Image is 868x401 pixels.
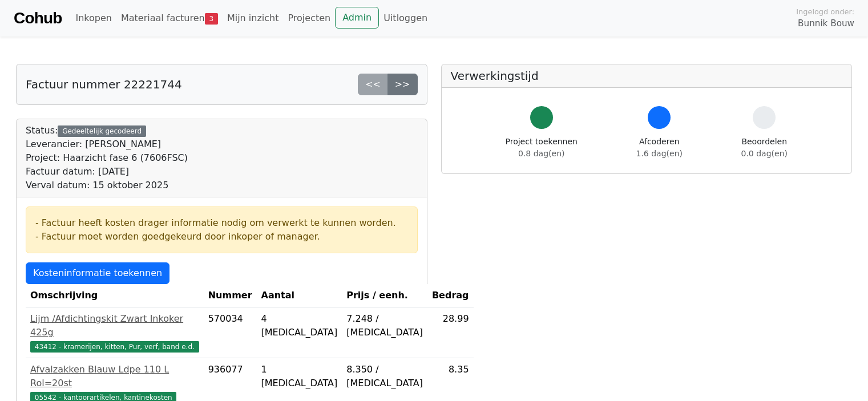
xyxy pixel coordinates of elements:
[379,7,432,30] a: Uitloggen
[261,312,338,339] div: 4 [MEDICAL_DATA]
[205,13,218,25] span: 3
[35,216,408,230] div: - Factuur heeft kosten drager informatie nodig om verwerkt te kunnen worden.
[346,312,423,339] div: 7.248 / [MEDICAL_DATA]
[796,6,854,17] span: Ingelogd onder:
[26,262,169,284] a: Kosteninformatie toekennen
[116,7,223,30] a: Materiaal facturen3
[26,165,188,179] div: Factuur datum: [DATE]
[26,284,204,307] th: Omschrijving
[427,307,474,358] td: 28.99
[223,7,284,30] a: Mijn inzicht
[342,284,427,307] th: Prijs / eenh.
[506,136,578,160] div: Project toekennen
[26,124,188,192] div: Status:
[283,7,335,30] a: Projecten
[30,312,199,353] a: Lijm /Afdichtingskit Zwart Inkoker 425g43412 - kramerijen, kitten, Pur, verf, band e.d.
[30,363,199,390] div: Afvalzakken Blauw Ldpe 110 L Rol=20st
[518,149,564,158] span: 0.8 dag(en)
[741,149,788,158] span: 0.0 dag(en)
[451,69,843,83] h5: Verwerkingstijd
[636,149,683,158] span: 1.6 dag(en)
[427,284,474,307] th: Bedrag
[58,125,146,137] div: Gedeeltelijk gecodeerd
[26,137,188,151] div: Leverancier: [PERSON_NAME]
[30,312,199,339] div: Lijm /Afdichtingskit Zwart Inkoker 425g
[26,78,182,91] h5: Factuur nummer 22221744
[387,74,418,95] a: >>
[26,151,188,165] div: Project: Haarzicht fase 6 (7606FSC)
[346,363,423,390] div: 8.350 / [MEDICAL_DATA]
[261,363,338,390] div: 1 [MEDICAL_DATA]
[26,179,188,192] div: Verval datum: 15 oktober 2025
[257,284,342,307] th: Aantal
[71,7,116,30] a: Inkopen
[35,230,408,244] div: - Factuur moet worden goedgekeurd door inkoper of manager.
[30,341,199,353] span: 43412 - kramerijen, kitten, Pur, verf, band e.d.
[14,5,62,32] a: Cohub
[204,284,257,307] th: Nummer
[798,17,854,30] span: Bunnik Bouw
[335,7,379,29] a: Admin
[741,136,788,160] div: Beoordelen
[204,307,257,358] td: 570034
[636,136,683,160] div: Afcoderen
